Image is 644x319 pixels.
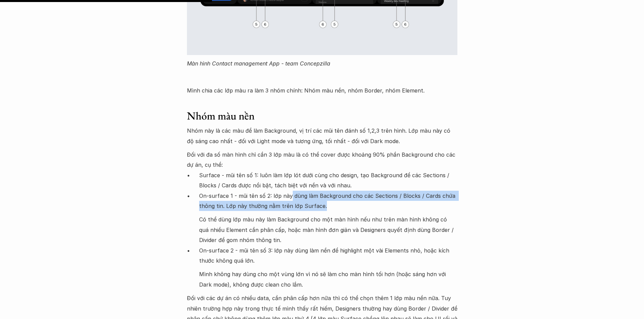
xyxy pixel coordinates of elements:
p: Mình không hay dùng cho một vùng lớn vì nó sẽ làm cho màn hình tối hơn (hoặc sáng hơn với Dark mo... [199,269,457,290]
p: On-surface 1 - mũi tên số 2: lớp này dùng làm Background cho các Sections / Blocks / Cards chứa t... [199,191,457,211]
em: Màn hình Contact management App - team Concepzilla [187,60,330,67]
p: Surface - mũi tên số 1: luôn làm lớp lót dưới cùng cho design, tạo Background để các Sections / B... [199,170,457,191]
h3: Nhóm màu nền [187,109,457,122]
p: Có thể dùng lớp màu này làm Background cho một màn hình nếu như trên màn hình không có quá nhiều ... [199,214,457,245]
p: Nhóm này là các màu để làm Background, vị trí các mũi tên đánh số 1,2,3 trên hình. Lớp màu này có... [187,126,457,146]
p: Đối với đa số màn hình chỉ cần 3 lớp màu là có thể cover được khoảng 90% phần Background cho các ... [187,150,457,170]
p: On-surface 2 - mũi tên số 3: lớp này dùng làm nền để highlight một vài Elements nhỏ, hoặc kích th... [199,245,457,266]
p: Mình chia các lớp màu ra làm 3 nhóm chính: Nhóm màu nền, nhóm Border, nhóm Element. [187,85,457,96]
